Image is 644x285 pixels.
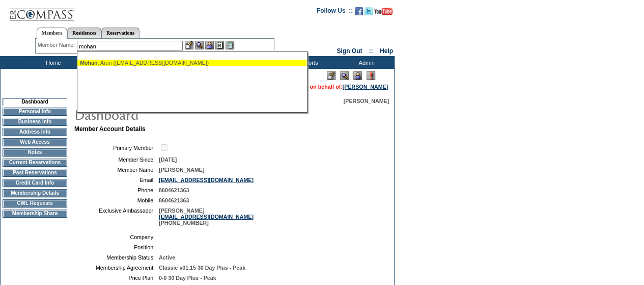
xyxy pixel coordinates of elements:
[195,41,204,49] img: View
[37,28,68,39] a: Members
[353,71,362,80] img: Impersonate
[78,208,155,226] td: Exclusive Ambassador:
[3,108,67,116] td: Personal Info
[226,41,234,49] img: b_calculator.gif
[38,41,77,49] div: Member Name:
[74,125,146,133] b: Member Account Details
[343,84,388,90] a: [PERSON_NAME]
[185,41,193,49] img: b_edit.gif
[3,179,67,187] td: Credit Card Info
[159,187,189,193] span: 8604621363
[78,177,155,183] td: Email:
[336,56,395,69] td: Admin
[3,199,67,208] td: CWL Requests
[159,157,177,163] span: [DATE]
[3,210,67,218] td: Membership Share
[23,56,81,69] td: Home
[159,254,175,261] span: Active
[337,47,362,55] a: Sign Out
[78,254,155,261] td: Membership Status:
[101,28,139,38] a: Reservations
[78,234,155,240] td: Company:
[3,98,67,106] td: Dashboard
[355,7,363,15] img: Become our fan on Facebook
[3,189,67,197] td: Membership Details
[78,157,155,163] td: Member Since:
[3,148,67,157] td: Notes
[78,187,155,193] td: Phone:
[159,275,216,281] span: 0-0 30 Day Plus - Peak
[78,197,155,203] td: Mobile:
[374,10,393,16] a: Subscribe to our YouTube Channel
[327,71,335,80] img: Edit Mode
[365,7,373,15] img: Follow us on Twitter
[215,41,224,49] img: Reservations
[74,104,277,124] img: pgTtlDashboard.gif
[78,265,155,271] td: Membership Agreement:
[159,177,254,183] a: [EMAIL_ADDRESS][DOMAIN_NAME]
[3,128,67,136] td: Address Info
[159,208,254,226] span: [PERSON_NAME] [PHONE_NUMBER]
[367,71,375,80] img: Log Concern/Member Elevation
[369,47,373,55] span: ::
[374,8,393,15] img: Subscribe to our YouTube Channel
[78,275,155,281] td: Price Plan:
[159,197,189,203] span: 8604621363
[78,167,155,173] td: Member Name:
[3,138,67,146] td: Web Access
[80,60,304,66] div: , Arun ([EMAIL_ADDRESS][DOMAIN_NAME])
[3,118,67,126] td: Business Info
[205,41,214,49] img: Impersonate
[159,265,245,271] span: Classic v01.15 30 Day Plus - Peak
[159,167,204,173] span: [PERSON_NAME]
[344,98,389,104] span: [PERSON_NAME]
[159,214,254,220] a: [EMAIL_ADDRESS][DOMAIN_NAME]
[3,169,67,177] td: Past Reservations
[78,143,155,152] td: Primary Member:
[365,10,373,16] a: Follow us on Twitter
[340,71,349,80] img: View Mode
[355,10,363,16] a: Become our fan on Facebook
[80,60,97,66] span: Mohan
[317,6,353,18] td: Follow Us ::
[67,28,101,38] a: Residences
[271,84,388,90] span: You are acting on behalf of:
[3,159,67,167] td: Current Reservations
[78,244,155,250] td: Position:
[380,47,393,55] a: Help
